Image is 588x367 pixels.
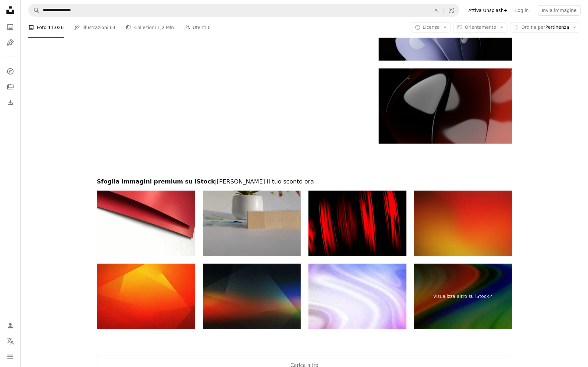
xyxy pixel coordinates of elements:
button: Cerca su Unsplash [29,4,40,16]
span: | [PERSON_NAME] il tuo sconto ora [215,178,314,185]
a: Log in [511,5,533,16]
h2: Sfoglia immagini premium su iStock [97,178,512,185]
a: Home — Unsplash [4,4,17,18]
a: Attiva Unsplash+ [464,5,511,16]
a: Illustrazioni 64 [74,17,116,37]
a: Utenti 0 [184,17,211,37]
img: 4k video, close-up of red paper sheets, laid out on a white background, top view [97,191,195,256]
a: un primo piano di un oggetto rosso e nero [379,103,512,109]
span: Ordina per [521,24,545,29]
img: Vivace dinamico multicolore astratto ultrawide moderno tech scuro caldo caldo mix arancione giall... [414,191,512,256]
a: Visualizza altro su iStock↗ [414,264,512,329]
button: Licenza [411,22,451,32]
span: 0 [208,24,211,31]
button: Elimina [429,4,443,16]
img: Illustrazione 3D dello sfondo delle linee astratte rosse [308,191,406,256]
a: Cronologia download [4,96,17,109]
a: Collezioni [4,80,17,93]
img: Il concetto di costruire una strategia logica finanziaria positiva sul posto di lavoro con l'aiut... [203,191,301,256]
span: Licenza [422,24,439,29]
span: Orientamento [465,24,496,29]
a: Esplora [4,65,17,78]
a: Foto [4,21,17,34]
form: Trova visual in tutto il sito [28,4,459,17]
a: Illustrazioni [4,36,17,49]
span: 1,2 Mln [157,24,174,31]
button: Menu [4,350,17,363]
span: Pertinenza [521,24,569,30]
img: Forme geometriche multicolori, linee, vettori su uno sfondo pixel granuloso ultra-wide con sfumat... [203,264,301,329]
a: Collezioni 1,2 Mln [126,17,174,37]
img: un primo piano di un oggetto rosso e nero [379,68,512,143]
img: Texture a onde colorate, acqua in movimento. Granuloso ultra wide pixel multicolore viola chiaro ... [308,264,406,329]
button: Orientamento [453,22,507,32]
button: Lingua [4,335,17,348]
a: Accedi / Registrati [4,319,17,332]
img: Vibranti forme geometriche, strisce, linee, raggi su uno sfondo granuloso e ultra-wide pixel con ... [97,264,195,329]
button: Ricerca visiva [443,4,459,16]
button: Ordina perPertinenza [510,22,580,32]
span: 64 [110,24,116,31]
button: Invia immagine [538,5,580,16]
